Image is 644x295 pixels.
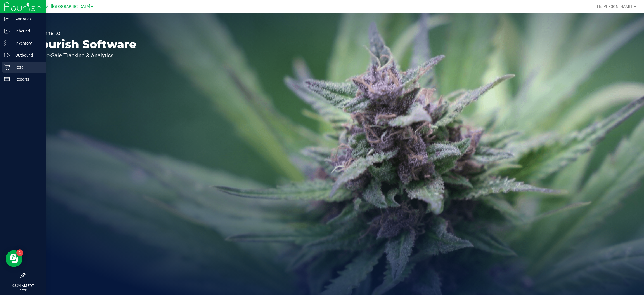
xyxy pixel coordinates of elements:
[4,28,10,34] inline-svg: Inbound
[10,28,43,34] p: Inbound
[10,52,43,58] p: Outbound
[30,30,136,36] p: Welcome to
[4,64,10,70] inline-svg: Retail
[10,16,43,22] p: Analytics
[10,76,43,83] p: Reports
[30,39,136,50] p: Flourish Software
[10,64,43,71] p: Retail
[4,40,10,46] inline-svg: Inventory
[21,4,90,9] span: [PERSON_NAME][GEOGRAPHIC_DATA]
[30,53,136,58] p: Seed-to-Sale Tracking & Analytics
[597,4,633,9] span: Hi, [PERSON_NAME]!
[16,249,23,256] iframe: Resource center unread badge
[6,250,22,267] iframe: Resource center
[4,52,10,58] inline-svg: Outbound
[3,283,43,288] p: 08:24 AM EDT
[3,288,43,292] p: [DATE]
[4,16,10,22] inline-svg: Analytics
[10,40,43,46] p: Inventory
[4,76,10,82] inline-svg: Reports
